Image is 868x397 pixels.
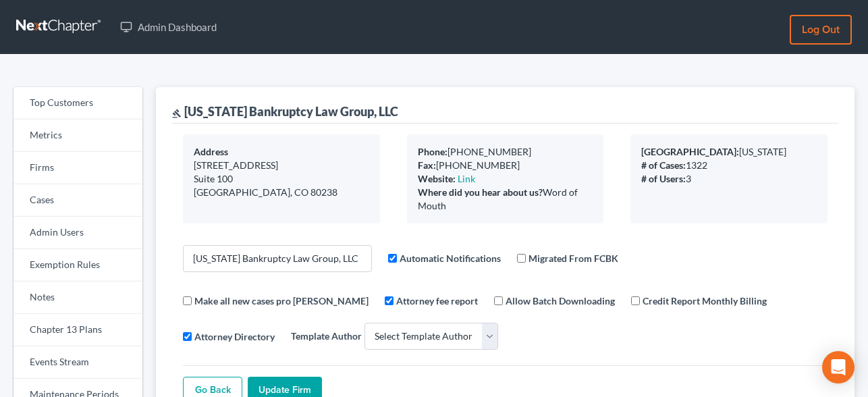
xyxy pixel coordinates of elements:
[641,159,686,171] b: # of Cases:
[400,251,501,265] label: Automatic Notifications
[418,186,593,213] div: Word of Mouth
[13,87,142,120] a: Top Customers
[822,351,855,383] div: Open Intercom Messenger
[13,217,142,249] a: Admin Users
[113,15,223,39] a: Admin Dashboard
[506,294,615,308] label: Allow Batch Downloading
[194,294,369,308] label: Make all new cases pro [PERSON_NAME]
[418,159,436,171] b: Fax:
[790,15,852,45] a: Log out
[418,173,456,184] b: Website:
[13,152,142,184] a: Firms
[172,109,182,118] i: gavel
[194,146,228,157] b: Address
[194,329,275,344] label: Attorney Directory
[641,172,817,186] div: 3
[641,159,817,172] div: 1322
[643,294,767,308] label: Credit Report Monthly Billing
[13,184,142,217] a: Cases
[291,329,362,343] label: Template Author
[194,172,369,186] div: Suite 100
[418,145,593,159] div: [PHONE_NUMBER]
[13,282,142,314] a: Notes
[396,294,478,308] label: Attorney fee report
[13,346,142,379] a: Events Stream
[13,120,142,152] a: Metrics
[194,159,369,172] div: [STREET_ADDRESS]
[641,173,686,184] b: # of Users:
[194,186,369,199] div: [GEOGRAPHIC_DATA], CO 80238
[458,173,475,184] a: Link
[13,314,142,346] a: Chapter 13 Plans
[641,146,739,157] b: [GEOGRAPHIC_DATA]:
[418,159,593,172] div: [PHONE_NUMBER]
[418,186,543,198] b: Where did you hear about us?
[528,251,618,265] label: Migrated From FCBK
[13,249,142,282] a: Exemption Rules
[172,103,398,120] div: [US_STATE] Bankruptcy Law Group, LLC
[418,146,447,157] b: Phone:
[641,145,817,159] div: [US_STATE]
